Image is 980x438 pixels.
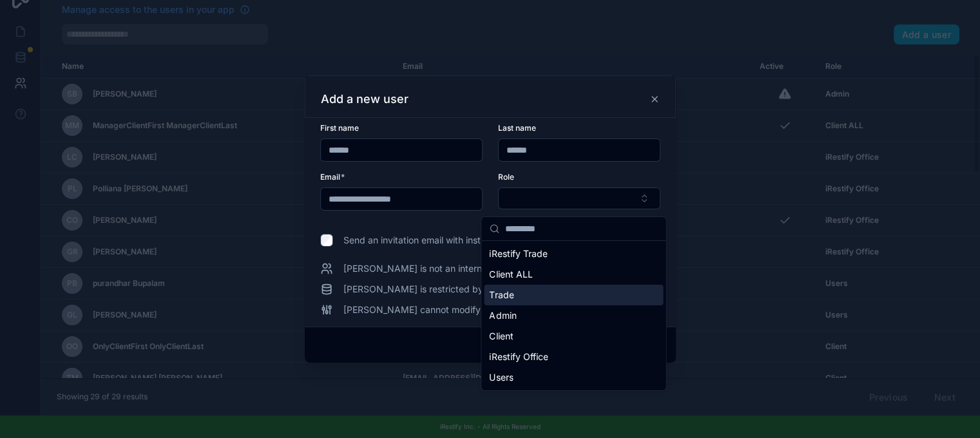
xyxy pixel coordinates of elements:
[489,247,547,260] span: iRestify Trade
[320,234,333,247] input: Send an invitation email with instructions to log in
[498,172,514,182] span: Role
[489,330,513,343] span: Client
[498,187,660,209] button: Select Button
[343,262,550,275] span: [PERSON_NAME] is not an internal team member
[343,283,557,296] span: [PERSON_NAME] is restricted by data permissions
[320,172,340,182] span: Email
[320,123,359,133] span: First name
[321,91,408,107] h3: Add a new user
[481,241,666,390] div: Suggestions
[489,309,516,322] span: Admin
[343,234,550,247] span: Send an invitation email with instructions to log in
[498,123,536,133] span: Last name
[489,371,513,384] span: Users
[489,289,514,301] span: Trade
[489,268,532,281] span: Client ALL
[343,303,521,316] span: [PERSON_NAME] cannot modify your app
[489,350,548,363] span: iRestify Office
